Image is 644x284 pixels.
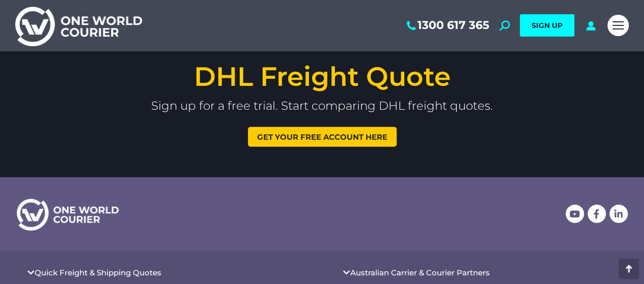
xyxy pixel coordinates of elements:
[15,5,142,46] img: One World Courier
[248,127,397,147] a: Get your free account here
[257,133,387,141] span: Get your free account here
[405,19,489,32] a: 1300 617 365
[520,14,574,37] a: SIGN UP
[531,21,563,30] span: SIGN UP
[35,269,161,276] a: Quick Freight & Shipping Quotes
[607,15,629,36] a: Mobile menu icon
[350,269,490,276] a: Australian Carrier & Courier Partners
